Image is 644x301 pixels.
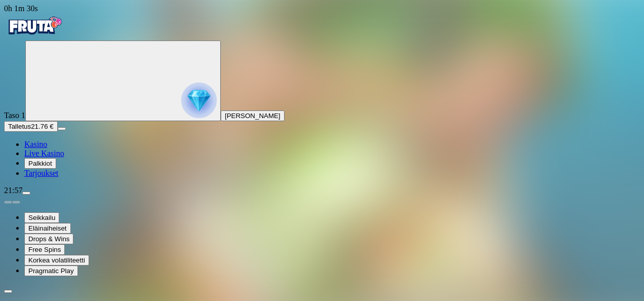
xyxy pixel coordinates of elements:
[28,235,69,243] span: Drops & Wins
[8,123,31,130] span: Talletus
[24,149,64,158] a: poker-chip iconLive Kasino
[28,224,67,232] span: Eläinaiheiset
[24,169,58,177] span: Tarjoukset
[24,140,47,148] a: diamond iconKasino
[181,83,217,118] img: reward progress
[31,123,53,130] span: 21.76 €
[4,4,38,13] span: user session time
[58,127,66,130] button: menu
[4,31,65,40] a: Fruta
[24,169,58,177] a: gift-inverted iconTarjoukset
[28,160,52,167] span: Palkkiot
[221,110,285,121] button: [PERSON_NAME]
[24,255,89,266] button: Korkea volatiliteetti
[4,290,12,293] button: chevron-left icon
[24,266,78,276] button: Pragmatic Play
[225,112,280,120] span: [PERSON_NAME]
[24,158,56,169] button: reward iconPalkkiot
[28,256,85,264] span: Korkea volatiliteetti
[4,111,25,120] span: Taso 1
[24,212,59,223] button: Seikkailu
[25,41,221,121] button: reward progress
[24,149,64,158] span: Live Kasino
[22,192,30,195] button: menu
[4,13,65,39] img: Fruta
[24,244,65,255] button: Free Spins
[4,121,58,132] button: Talletusplus icon21.76 €
[4,201,12,204] button: prev slide
[4,186,22,195] span: 21:57
[28,214,55,221] span: Seikkailu
[24,234,73,244] button: Drops & Wins
[4,13,640,178] nav: Primary
[28,246,61,253] span: Free Spins
[28,267,74,275] span: Pragmatic Play
[12,201,20,204] button: next slide
[24,140,47,148] span: Kasino
[24,223,71,234] button: Eläinaiheiset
